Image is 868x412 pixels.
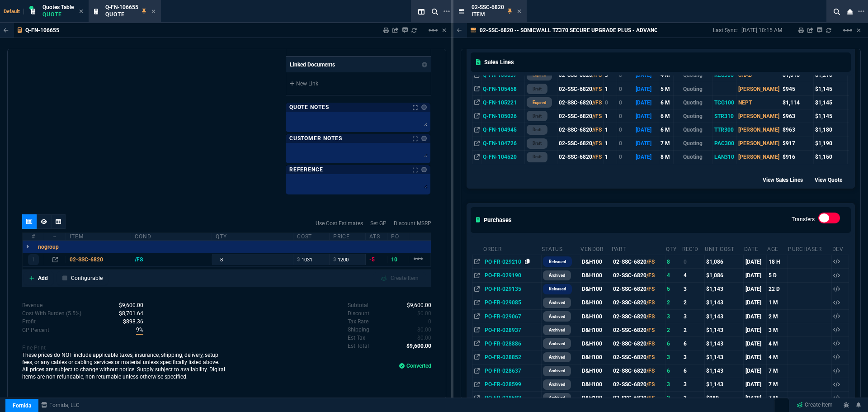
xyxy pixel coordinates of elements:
nx-icon: Open In Opposite Panel [474,299,480,306]
p: undefined [348,342,369,350]
a: Use Cost Estimates [316,219,363,227]
span: PO-FR-029190 [485,272,521,279]
div: cost [293,233,330,240]
td: 0 [617,109,634,123]
nx-icon: Open In Opposite Panel [474,354,480,360]
p: spec.value [114,317,143,326]
td: 7 M [767,364,788,378]
a: Set GP [370,219,387,227]
td: 2 M [767,309,788,323]
td: 02-SSC-6820 [611,350,665,364]
p: Quote Notes [289,104,330,111]
p: These prices do NOT include applicable taxes, insurance, shipping, delivery, setup fees, or any c... [22,351,226,380]
td: 6 [682,337,704,350]
td: [PERSON_NAME] [736,123,781,137]
td: $1,086 [704,255,744,269]
td: 2 [665,296,682,309]
p: Quote [105,11,138,18]
nx-icon: Search [428,6,442,17]
td: Q-FN-104726 [481,137,524,150]
p: draft [533,85,542,93]
span: //FS [592,140,602,147]
p: Revenue [22,301,42,309]
p: Quoting [675,99,711,107]
td: $1,150 [813,150,848,164]
td: 0 [617,82,634,95]
p: spec.value [409,309,431,317]
p: With Burden (5.5%) [22,326,49,334]
nx-icon: Open In Opposite Panel [474,368,480,374]
nx-icon: Open In Opposite Panel [474,327,480,333]
span: //FS [592,113,602,119]
p: Reference [289,166,324,173]
td: [DATE] [744,269,767,282]
p: Quoting [675,85,711,93]
td: [DATE] [634,109,659,123]
td: 6 M [659,109,673,123]
td: 8 M [659,150,673,164]
p: Add [38,274,48,282]
nx-icon: Open In Opposite Panel [474,86,480,92]
p: Converted [226,362,431,370]
th: Date [744,242,767,255]
td: $1,143 [704,282,744,296]
h5: Purchases [476,216,512,224]
td: TTR300 [713,123,736,137]
td: [DATE] [634,123,659,137]
span: /FS [646,327,655,333]
td: Q-FN-105221 [481,96,524,109]
nx-icon: Open In Opposite Panel [474,272,480,279]
td: 0 [617,123,634,137]
td: [DATE] [744,255,767,269]
label: Transfers [792,216,815,223]
span: PO-FR-028637 [485,368,521,374]
td: LAN310 [713,150,736,164]
td: [PERSON_NAME] [736,109,781,123]
span: 0 [417,335,431,341]
td: Q-FN-105458 [481,82,524,95]
nx-icon: Open New Tab [443,7,450,16]
p: With Burden (5.5%) [22,317,36,326]
span: /FS [646,341,655,347]
nx-icon: Back to Table [457,27,462,33]
p: Quoting [675,139,711,147]
div: /FS [135,256,151,263]
td: 7 M [659,137,673,150]
td: 3 [682,282,704,296]
p: archived [549,327,565,334]
span: 9600 [406,343,431,349]
p: Released [549,285,566,293]
td: D&H100 [580,255,611,269]
a: Hide Workbench [857,27,861,34]
div: $945 [783,85,812,93]
td: 02-SSC-6820 [557,123,603,137]
td: $1,086 [704,269,744,282]
td: [PERSON_NAME] [736,150,781,164]
td: 6 [665,337,682,350]
td: 02-SSC-6820 [557,137,603,150]
p: 1 [32,256,35,263]
td: 4 M [767,337,788,350]
td: 2 [682,323,704,337]
p: Last Sync: [713,27,741,34]
td: 6 [665,364,682,378]
nx-icon: Open In Opposite Panel [474,286,480,292]
td: 18 H [767,255,788,269]
nx-fornida-value: PO-FR-029085 [485,298,539,307]
td: D&H100 [580,350,611,364]
nx-icon: Search [830,6,844,17]
td: [DATE] [634,82,659,95]
p: spec.value [110,301,143,309]
td: 6 M [659,96,673,109]
div: $1,114 [783,99,812,107]
td: [DATE] [634,96,659,109]
nx-fornida-value: PO-FR-029190 [485,271,539,279]
td: 3 [665,309,682,323]
td: 3 M [767,323,788,337]
div: -- [44,233,66,240]
th: Order [483,242,541,255]
td: [PERSON_NAME] [736,82,781,95]
p: Cost With Burden (5.5%) [22,309,81,317]
td: 02-SSC-6820 [557,82,603,95]
h5: Sales Lines [476,58,514,66]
